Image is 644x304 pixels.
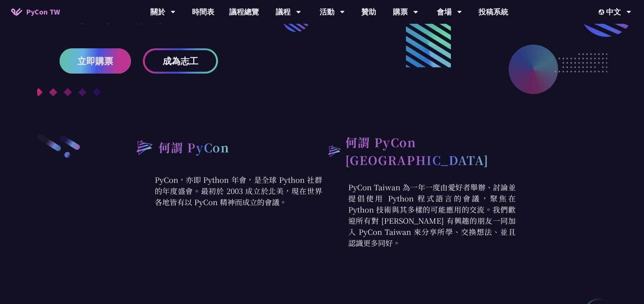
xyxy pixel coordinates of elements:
[11,8,22,16] img: Home icon of PyCon TW 2025
[26,6,60,17] span: PyCon TW
[345,133,516,169] h2: 何謂 PyCon [GEOGRAPHIC_DATA]
[143,48,218,74] a: 成為志工
[4,3,67,21] a: PyCon TW
[158,138,230,156] h2: 何謂 PyCon
[60,48,131,74] a: 立即購票
[77,56,113,66] span: 立即購票
[322,182,516,249] p: PyCon Taiwan 為一年一度由愛好者舉辦、討論並提倡使用 Python 程式語言的會議，聚焦在 Python 技術與其多樣的可能應用的交流。我們歡迎所有對 [PERSON_NAME] 有...
[322,140,345,162] img: heading-bullet
[599,9,606,15] img: Locale Icon
[129,174,322,208] p: PyCon，亦即 Python 年會，是全球 Python 社群的年度盛會。最初於 2003 成立於北美，現在世界各地皆有以 PyCon 精神而成立的會議。
[163,56,198,66] span: 成為志工
[129,133,158,161] img: heading-bullet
